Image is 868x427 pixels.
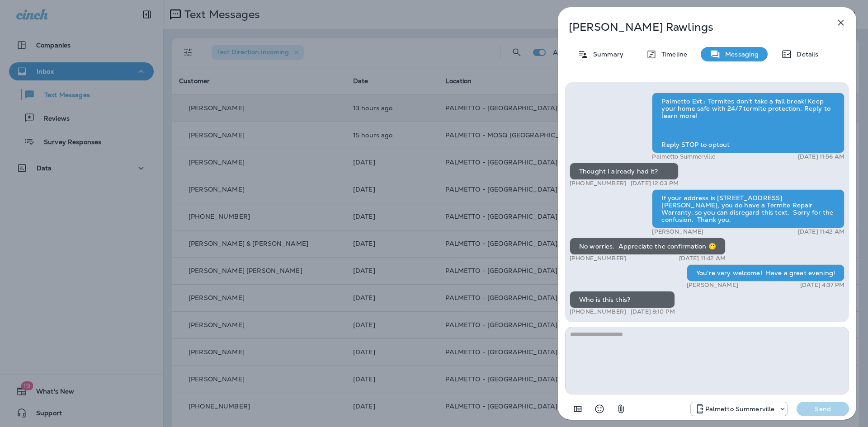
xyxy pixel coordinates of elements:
[631,308,675,315] p: [DATE] 8:10 PM
[652,228,703,235] p: [PERSON_NAME]
[792,51,818,58] p: Details
[657,51,687,58] p: Timeline
[570,163,679,180] div: Thought I already had it?
[721,51,759,58] p: Messaging
[569,400,587,418] button: Add in a premade template
[570,180,626,187] p: [PHONE_NUMBER]
[800,282,844,289] p: [DATE] 4:37 PM
[691,404,788,414] div: +1 (843) 594-2691
[679,255,726,262] p: [DATE] 11:42 AM
[798,228,844,235] p: [DATE] 11:42 AM
[705,405,775,413] p: Palmetto Summerville
[652,153,715,160] p: Palmetto Summerville
[631,180,679,187] p: [DATE] 12:03 PM
[687,264,844,282] div: You're very welcome! Have a great evening!
[570,308,626,315] p: [PHONE_NUMBER]
[590,400,609,418] button: Select an emoji
[652,189,844,228] div: If your address is [STREET_ADDRESS][PERSON_NAME], you do have a Termite Repair Warranty, so you c...
[569,21,816,33] p: [PERSON_NAME] Rawlings
[570,255,626,262] p: [PHONE_NUMBER]
[589,51,623,58] p: Summary
[652,93,844,153] div: Palmetto Ext.: Termites don't take a fall break! Keep your home safe with 24/7 termite protection...
[570,291,675,308] div: Who is this this?
[687,282,738,289] p: [PERSON_NAME]
[798,153,844,160] p: [DATE] 11:56 AM
[570,238,726,255] div: No worries. Appreciate the confirmation 😬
